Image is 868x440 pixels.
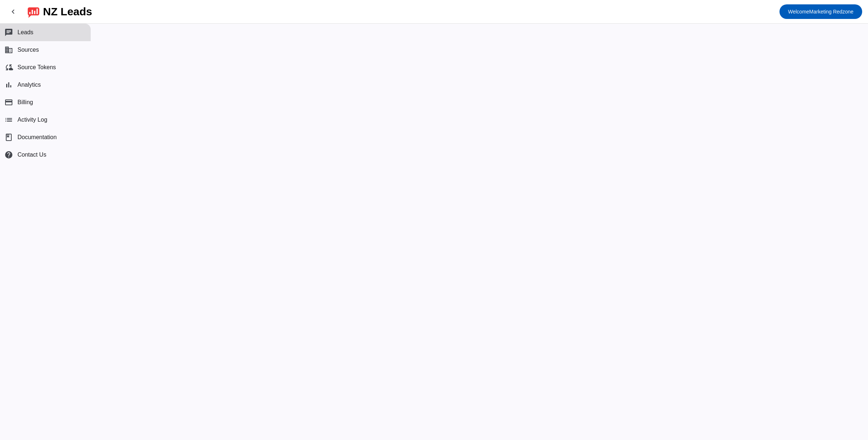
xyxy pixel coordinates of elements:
span: Leads [17,29,34,36]
img: logo [28,5,39,18]
span: Welcome [788,9,809,15]
span: Contact Us [17,152,46,158]
span: Documentation [17,134,57,141]
mat-icon: bar_chart [4,80,13,89]
mat-icon: help [4,150,13,159]
span: book [4,133,13,142]
mat-icon: chevron_left [9,7,17,16]
span: Marketing Redzone [788,7,854,17]
mat-icon: chat [4,28,13,37]
mat-icon: list [4,115,13,124]
mat-icon: payment [4,98,13,107]
span: Analytics [17,82,41,88]
span: Sources [17,47,39,53]
span: Billing [17,99,33,106]
span: Source Tokens [17,64,56,71]
div: NZ Leads [43,7,92,17]
mat-icon: business [4,46,13,54]
mat-icon: cloud_sync [4,63,13,72]
button: WelcomeMarketing Redzone [779,4,863,19]
span: Activity Log [17,117,47,123]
